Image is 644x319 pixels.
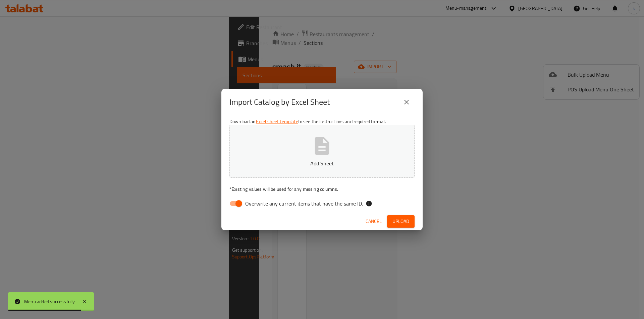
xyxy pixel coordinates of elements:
[229,125,415,178] button: Add Sheet
[398,94,415,110] button: close
[245,200,363,208] span: Overwrite any current items that have the same ID.
[229,97,330,107] h2: Import Catalog by Excel Sheet
[366,200,372,207] svg: If the overwrite option isn't selected, then the items that match an existing ID will be ignored ...
[24,298,75,305] div: Menu added successfully
[392,217,409,226] span: Upload
[240,159,404,167] p: Add Sheet
[366,217,382,226] span: Cancel
[363,215,384,228] button: Cancel
[221,115,423,213] div: Download an to see the instructions and required format.
[387,215,415,228] button: Upload
[256,117,298,126] a: Excel sheet template
[229,186,415,192] p: Existing values will be used for any missing columns.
